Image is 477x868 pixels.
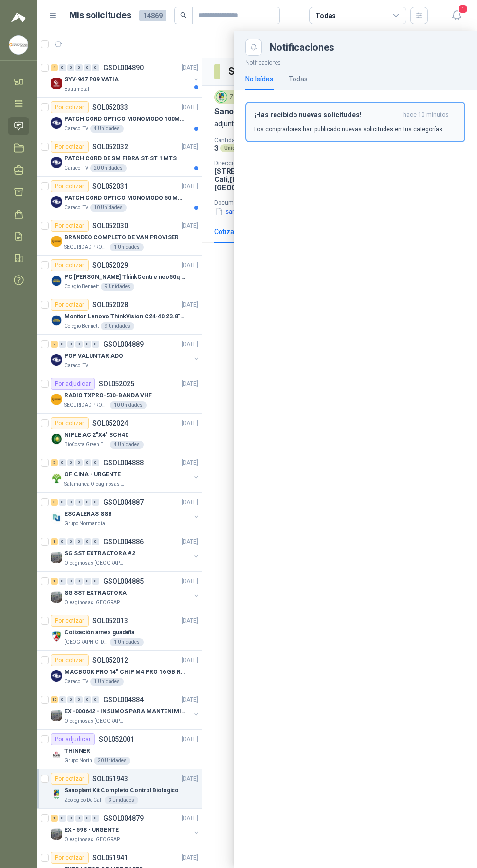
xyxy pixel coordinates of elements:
[448,7,465,24] button: 1
[245,39,262,56] button: Close
[234,56,477,68] p: Notificaciones
[69,8,131,22] h1: Mis solicitudes
[315,10,336,21] div: Todas
[11,12,26,23] img: Logo peakr
[245,74,273,84] div: No leídas
[458,4,468,14] span: 1
[403,111,449,119] span: hace 10 minutos
[254,125,444,134] p: Los compradores han publicado nuevas solicitudes en tus categorías.
[9,36,28,54] img: Company Logo
[139,10,166,21] span: 14869
[180,12,187,19] span: search
[245,102,465,142] button: ¡Has recibido nuevas solicitudes!hace 10 minutos Los compradores han publicado nuevas solicitudes...
[289,74,308,84] div: Todas
[254,111,399,119] h3: ¡Has recibido nuevas solicitudes!
[270,42,465,52] div: Notificaciones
